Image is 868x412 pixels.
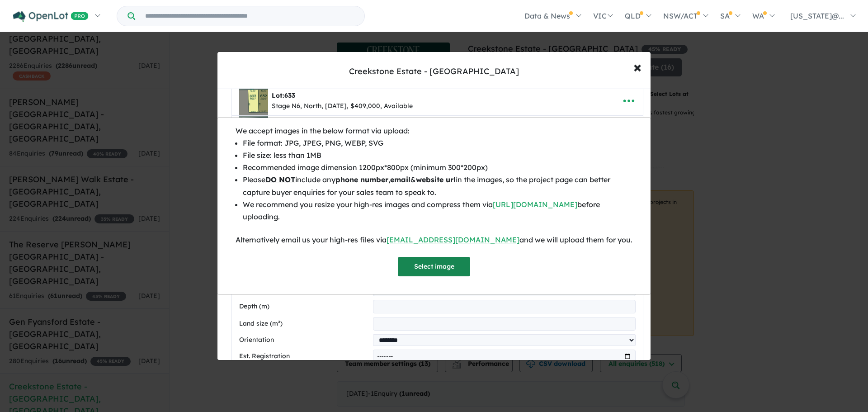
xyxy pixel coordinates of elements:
li: File size: less than 1MB [243,149,632,161]
button: Select image [398,257,470,276]
a: [EMAIL_ADDRESS][DOMAIN_NAME] [387,235,519,244]
b: website url [416,175,456,184]
a: [URL][DOMAIN_NAME] [493,200,577,209]
li: We recommend you resize your high-res images and compress them via before uploading. [243,199,632,223]
span: [US_STATE]@... [790,11,844,20]
li: Recommended image dimension 1200px*800px (minimum 300*200px) [243,161,632,174]
b: phone number [335,175,388,184]
u: DO NOT [265,175,295,184]
img: Openlot PRO Logo White [13,11,89,22]
div: We accept images in the below format via upload: [236,125,632,137]
div: Alternatively email us your high-res files via and we will upload them for you. [236,234,632,246]
input: Try estate name, suburb, builder or developer [137,6,363,26]
li: Please include any , & in the images, so the project page can better capture buyer enquiries for ... [243,174,632,198]
b: email [390,175,410,184]
li: File format: JPG, JPEG, PNG, WEBP, SVG [243,137,632,149]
